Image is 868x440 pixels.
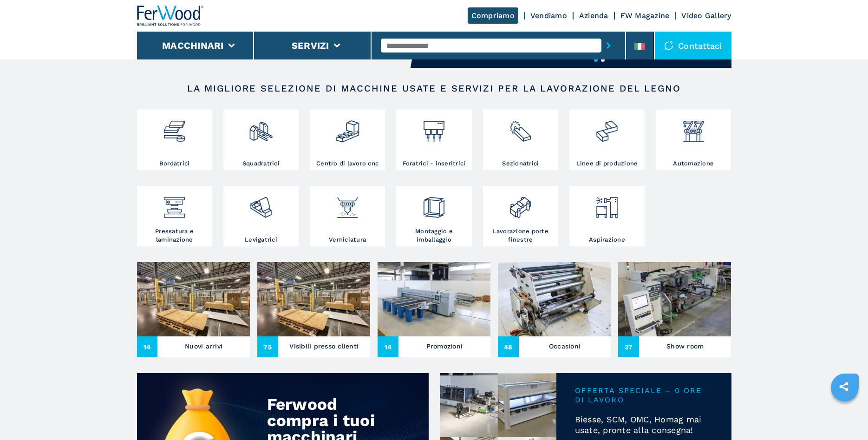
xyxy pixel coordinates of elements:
img: foratrici_inseritrici_2.png [422,112,446,144]
a: Centro di lavoro cnc [310,110,385,170]
h3: Show room [666,340,704,353]
a: Nuovi arrivi14Nuovi arrivi [137,262,250,357]
img: centro_di_lavoro_cnc_2.png [335,112,360,144]
h3: Automazione [673,159,714,168]
a: FW Magazine [620,11,670,20]
a: Aspirazione [569,186,645,246]
button: 2 [601,58,605,62]
h3: Visibili presso clienti [289,340,359,353]
a: Pressatura e laminazione [137,186,212,246]
a: Video Gallery [681,11,731,20]
img: Show room [618,262,731,336]
h2: LA MIGLIORE SELEZIONE DI MACCHINE USATE E SERVIZI PER LA LAVORAZIONE DEL LEGNO [167,83,702,94]
span: 48 [498,336,519,357]
h3: Promozioni [426,340,463,353]
span: 75 [257,336,278,357]
h3: Levigatrici [245,236,277,244]
h3: Bordatrici [159,159,190,168]
span: 14 [378,336,398,357]
a: Visibili presso clienti75Visibili presso clienti [257,262,370,357]
h3: Nuovi arrivi [185,340,222,353]
a: Automazione [656,110,731,170]
span: 37 [618,336,639,357]
a: Promozioni14Promozioni [378,262,490,357]
iframe: Chat [829,398,861,433]
img: Occasioni [498,262,611,336]
button: Servizi [292,40,329,51]
a: Lavorazione porte finestre [483,186,558,246]
img: verniciatura_1.png [335,188,360,220]
h3: Squadratrici [242,159,280,168]
a: Vendiamo [530,11,567,20]
h3: Verniciatura [329,236,366,244]
a: Occasioni48Occasioni [498,262,611,357]
img: montaggio_imballaggio_2.png [422,188,446,220]
a: Azienda [579,11,608,20]
img: Visibili presso clienti [257,262,370,336]
img: pressa-strettoia.png [162,188,187,220]
a: Squadratrici [223,110,299,170]
a: Linee di produzione [569,110,645,170]
div: Contattaci [655,32,731,59]
h3: Centro di lavoro cnc [316,159,379,168]
button: Macchinari [162,40,224,51]
button: submit-button [601,35,616,56]
a: Foratrici - inseritrici [396,110,471,170]
span: 14 [137,336,158,357]
a: Show room37Show room [618,262,731,357]
img: Contattaci [664,41,673,50]
img: squadratrici_2.png [248,112,273,144]
h3: Sezionatrici [502,159,539,168]
img: Ferwood [137,6,204,26]
img: sezionatrici_2.png [508,112,533,144]
button: 1 [594,58,598,62]
h3: Aspirazione [589,236,625,244]
img: bordatrici_1.png [162,112,187,144]
h3: Lavorazione porte finestre [485,227,556,244]
h3: Montaggio e imballaggio [398,227,469,244]
h3: Occasioni [549,340,581,353]
h3: Foratrici - inseritrici [403,159,466,168]
a: Verniciatura [310,186,385,246]
img: Promozioni [378,262,490,336]
a: Levigatrici [223,186,299,246]
h3: Linee di produzione [576,159,638,168]
a: Compriamo [468,7,518,24]
img: levigatrici_2.png [248,188,273,220]
img: lavorazione_porte_finestre_2.png [508,188,533,220]
a: Bordatrici [137,110,212,170]
img: Nuovi arrivi [137,262,250,336]
img: aspirazione_1.png [594,188,619,220]
img: linee_di_produzione_2.png [594,112,619,144]
a: Montaggio e imballaggio [396,186,471,246]
h3: Pressatura e laminazione [139,227,210,244]
img: automazione.png [681,112,706,144]
a: Sezionatrici [483,110,558,170]
a: sharethis [832,375,855,398]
